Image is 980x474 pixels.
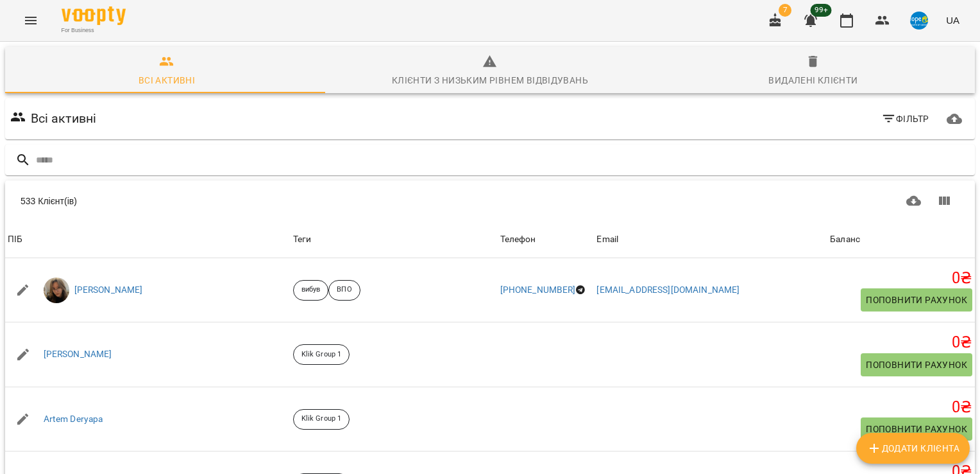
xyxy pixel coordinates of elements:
button: Menu [15,5,46,36]
div: Klik Group 1 [293,409,350,430]
h5: 0 ₴ [830,398,972,417]
img: 8c92ceb4bedcffbc5184468b26942b04.jpg [910,12,928,30]
div: ПІБ [8,232,22,247]
p: вибув [301,285,321,295]
h5: 0 ₴ [830,333,972,353]
p: Klik Group 1 [301,349,341,360]
button: UA [941,8,965,32]
span: 99+ [811,4,832,17]
img: e5eab9e5cc1e1f702e99d5a4e6704656.jpg [44,277,69,303]
span: Поповнити рахунок [866,292,967,308]
span: Фільтр [881,111,929,127]
span: Додати клієнта [866,441,959,456]
button: Поповнити рахунок [861,288,972,312]
div: Sort [596,232,618,247]
span: Поповнити рахунок [866,357,967,373]
img: Voopty Logo [62,6,126,25]
button: Фільтр [876,107,934,130]
span: For Business [62,26,126,35]
div: Видалені клієнти [768,73,857,88]
a: Artem Deryapa [44,413,103,426]
div: Email [596,232,618,247]
span: Поповнити рахунок [866,421,967,437]
div: вибув [293,280,329,301]
div: Sort [830,232,860,247]
div: Клієнти з низьким рівнем відвідувань [392,73,588,88]
a: [PHONE_NUMBER] [500,285,576,295]
div: Klik Group 1 [293,344,350,365]
a: [EMAIL_ADDRESS][DOMAIN_NAME] [596,285,739,295]
h5: 0 ₴ [830,268,972,288]
span: Email [596,232,825,247]
span: ПІБ [8,232,288,247]
h6: Всі активні [31,109,97,128]
a: [PERSON_NAME] [44,348,112,361]
span: 7 [779,4,791,17]
button: Поповнити рахунок [861,417,972,441]
button: Поповнити рахунок [861,353,972,376]
a: [PERSON_NAME] [74,284,143,297]
p: ВПО [337,285,351,295]
span: UA [946,13,959,27]
div: ВПО [328,280,360,301]
span: Баланс [830,232,972,247]
div: Телефон [500,232,536,247]
div: Table Toolbar [5,180,975,222]
div: Sort [500,232,536,247]
p: Klik Group 1 [301,414,341,425]
button: Завантажити CSV [899,186,929,216]
div: Sort [8,232,22,247]
span: Телефон [500,232,592,247]
button: Показати колонки [929,186,959,216]
div: 533 Клієнт(ів) [21,195,487,207]
div: Баланс [830,232,860,247]
button: Додати клієнта [856,433,970,464]
div: Всі активні [139,73,195,88]
div: Теги [293,232,495,247]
